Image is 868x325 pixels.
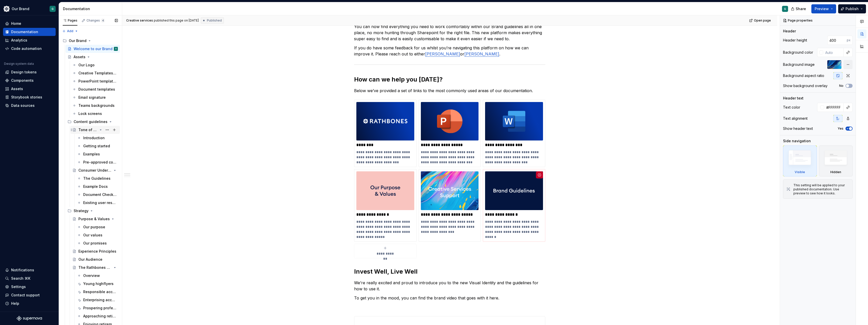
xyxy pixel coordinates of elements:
button: Our BrandG [1,3,58,14]
div: published this page on [DATE] [154,18,199,23]
img: 75f45451-e4ef-4a37-bcbe-88d69a3554da.png [356,102,414,140]
div: Getting started [83,144,110,149]
a: Storybook stories [3,93,56,101]
a: Document templates [70,85,120,93]
div: Data sources [11,103,35,108]
div: Documentation [63,6,120,11]
a: Design tokens [3,68,56,76]
a: Assets [3,85,56,93]
a: Our values [75,231,120,239]
div: Settings [11,284,26,289]
span: 4 [101,18,105,23]
div: Analytics [11,38,27,43]
div: G [784,7,786,11]
a: PowerPoint templates [70,77,120,85]
div: Assets [74,54,85,59]
a: Purpose & Values [70,215,120,223]
a: Young highflyers [75,280,120,288]
div: Introduction [83,135,105,140]
div: Header [783,29,796,34]
div: Our promises [83,241,107,246]
img: ea62ae94-3273-4340-9f73-0af5f9276251.png [485,171,543,210]
button: Add [61,28,80,35]
a: Settings [3,283,56,291]
a: Examples [75,150,120,158]
div: Consumer Understanding [78,168,112,173]
a: Open page [748,17,773,24]
div: G [115,46,117,51]
div: Design system data [4,62,34,66]
div: PowerPoint templates [78,79,117,84]
a: Approaching retirement [75,312,120,320]
div: Overview [83,273,100,278]
button: Help [3,299,56,308]
button: Publish [838,4,866,13]
div: Creative Templates look and feel [78,71,117,76]
a: Tone of Voice [70,126,120,134]
div: Background aspect ratio [783,73,824,78]
div: Home [11,21,21,26]
a: Code automation [3,45,56,53]
div: Email signature [78,95,106,100]
div: Our Brand [12,6,29,11]
div: Our Brand [61,37,120,45]
div: Prospering professionals [83,306,117,311]
a: Prospering professionals [75,304,120,312]
div: Approaching retirement [83,314,117,319]
h2: Invest Well, Live Well [354,268,545,276]
div: Young highflyers [83,281,114,286]
div: Header height [783,38,807,43]
p: Below we’ve provided a set of links to the most commonly used areas of our documentation. [354,88,545,94]
a: Documentation [3,28,56,36]
a: The Guidelines [75,174,120,182]
a: Assets [66,53,120,61]
div: Show header text [783,126,813,131]
span: Creative services [126,18,153,23]
div: Background color [783,50,813,55]
div: Contact support [11,293,40,298]
div: Strategy [66,207,120,215]
div: Visible [783,146,817,176]
img: c9ca2fdd-b9fa-49d8-bc73-72ce49f2fc14.png [356,171,414,210]
div: Strategy [74,208,89,213]
a: Responsible accumulators [75,288,120,296]
span: Published [207,18,222,23]
p: If you do have some feedback for us whilst you’re navigating this platform on how we can improve ... [354,45,545,57]
img: a495c61c-2307-4b26-9068-b0681080b99c.png [421,171,479,210]
p: px [847,38,851,42]
a: Welcome to our BrandG [66,45,120,53]
div: Content guidelines [74,119,107,124]
span: Share [796,6,806,11]
div: Pre-approved copy [83,160,117,165]
a: Creative Templates look and feel [70,69,120,77]
div: Content guidelines [66,118,120,126]
a: Our Logo [70,61,120,69]
div: Header text [783,96,804,101]
a: Consumer Understanding [70,166,120,174]
div: Text alignment [783,116,808,121]
h2: How can we help you [DATE]? [354,75,545,84]
div: Code automation [11,46,42,51]
div: G [52,7,54,11]
svg: Supernova Logo [17,316,42,321]
button: Share [788,4,809,13]
a: [PERSON_NAME] [425,51,460,56]
img: 781e1def-4797-45ae-b08c-1b0526c5737a.png [421,102,479,140]
div: Responsible accumulators [83,289,117,294]
a: Home [3,19,56,28]
a: Components [3,76,56,85]
a: Getting started [75,142,120,150]
a: Our Audience [70,255,120,263]
a: Pre-approved copy [75,158,120,166]
p: We’re really excited and proud to introduce you to the new Visual Identity and the guidelines for... [354,280,545,292]
a: Data sources [3,101,56,110]
div: Our purpose [83,225,105,230]
div: Hidden [830,170,841,174]
div: Background image [783,62,815,67]
div: Purpose & Values [78,216,110,221]
input: Auto [827,36,847,45]
div: Search ⌘K [11,276,30,281]
a: Existing user research [75,199,120,207]
div: Our Brand [69,38,86,43]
